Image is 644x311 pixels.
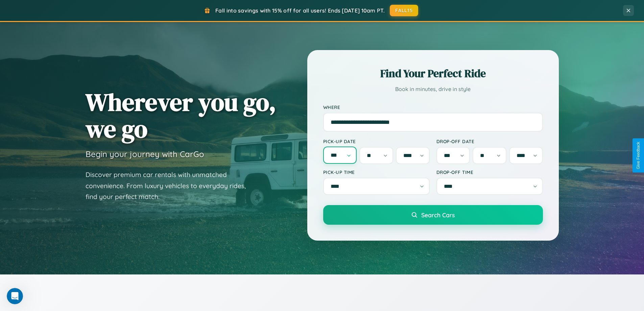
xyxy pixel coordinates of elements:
[323,205,543,225] button: Search Cars
[421,211,455,219] span: Search Cars
[323,66,543,81] h2: Find Your Perfect Ride
[86,149,204,159] h3: Begin your journey with CarGo
[436,169,543,175] label: Drop-off Time
[86,169,255,202] p: Discover premium car rentals with unmatched convenience. From luxury vehicles to everyday rides, ...
[390,5,418,16] button: FALL15
[436,138,543,144] label: Drop-off Date
[636,142,641,169] div: Give Feedback
[323,138,430,144] label: Pick-up Date
[323,84,543,94] p: Book in minutes, drive in style
[7,288,23,304] iframe: Intercom live chat
[323,169,430,175] label: Pick-up Time
[323,104,543,110] label: Where
[215,7,385,14] span: Fall into savings with 15% off for all users! Ends [DATE] 10am PT.
[86,89,276,142] h1: Wherever you go, we go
